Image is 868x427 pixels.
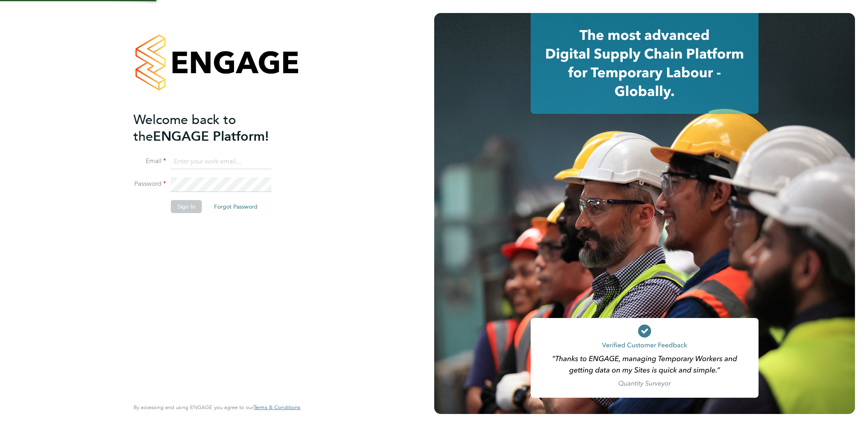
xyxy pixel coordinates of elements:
[133,180,166,188] label: Password
[208,200,264,213] button: Forgot Password
[171,200,202,213] button: Sign In
[133,111,292,145] h2: ENGAGE Platform!
[171,155,271,169] input: Enter your work email...
[133,157,166,166] label: Email
[133,404,300,411] span: By accessing and using ENGAGE you agree to our
[133,112,236,144] span: Welcome back to the
[254,404,300,411] a: Terms & Conditions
